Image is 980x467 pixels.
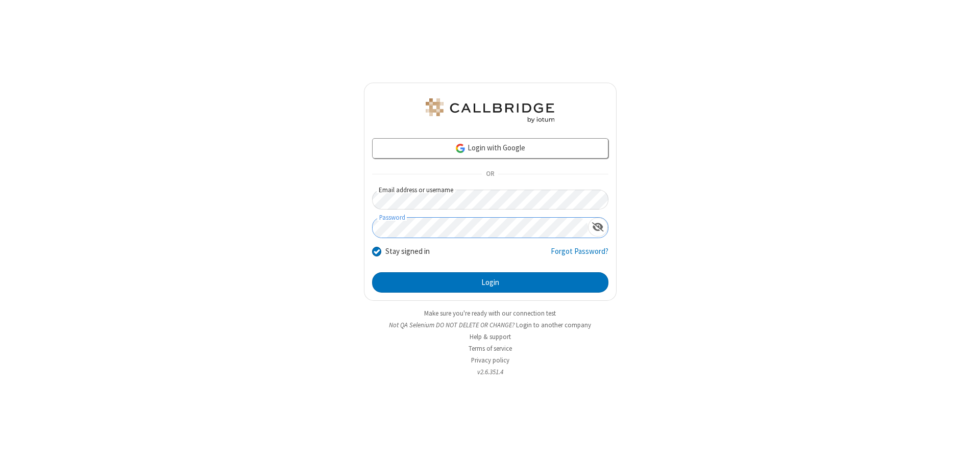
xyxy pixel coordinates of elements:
a: Make sure you're ready with our connection test [424,309,556,318]
label: Stay signed in [385,246,430,257]
a: Help & support [470,332,511,341]
img: google-icon.png [455,143,466,154]
li: v2.6.351.4 [364,367,617,377]
a: Privacy policy [471,356,509,365]
a: Forgot Password? [551,246,608,265]
button: Login [372,272,608,293]
input: Email address or username [372,190,608,210]
a: Terms of service [469,344,512,353]
input: Password [373,218,588,238]
li: Not QA Selenium DO NOT DELETE OR CHANGE? [364,320,617,330]
span: OR [482,167,498,181]
div: Show password [588,218,608,237]
img: QA Selenium DO NOT DELETE OR CHANGE [424,98,556,123]
button: Login to another company [516,320,591,330]
a: Login with Google [372,138,608,159]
